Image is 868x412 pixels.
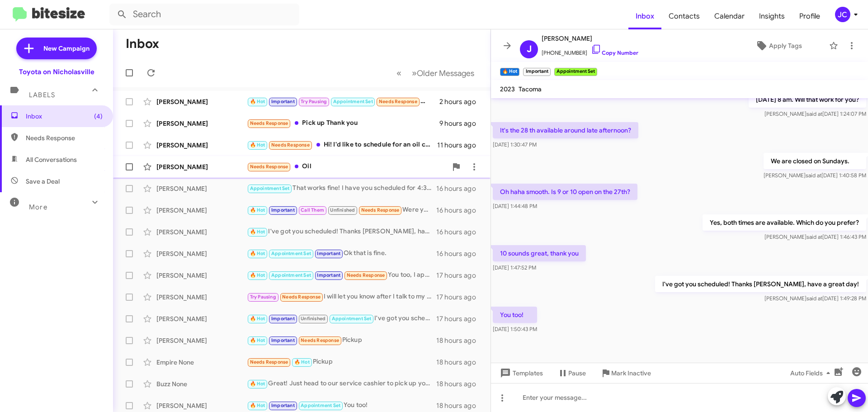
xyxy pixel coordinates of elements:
div: Pickup [247,335,436,346]
div: 11 hours ago [437,141,483,150]
span: Older Messages [417,68,474,78]
span: Templates [498,365,543,381]
span: Needs Response [250,164,288,170]
div: Oil [247,96,439,107]
div: [PERSON_NAME] [156,206,247,215]
button: Mark Inactive [593,365,658,381]
div: Pickup [247,357,436,367]
div: [PERSON_NAME] [156,141,247,150]
div: Toyota on Nicholasville [19,67,94,76]
p: 10 sounds great, thank you [493,245,586,261]
span: » [412,67,417,79]
div: Were you able to get me booked for my car service? [247,205,436,215]
span: Important [317,272,340,278]
span: « [396,67,401,79]
input: Search [109,4,299,25]
button: Templates [491,365,550,381]
div: 18 hours ago [436,358,483,367]
div: Hi! I'd like to schedule for an oil change! [247,140,437,150]
span: Needs Response [361,207,400,213]
span: [PERSON_NAME] [DATE] 1:24:07 PM [764,110,866,117]
div: Ok that is fine. [247,248,436,259]
span: Appointment Set [271,272,311,278]
div: Pick up Thank you [247,118,439,128]
span: [DATE] 1:44:48 PM [493,203,537,209]
div: 18 hours ago [436,336,483,345]
span: 🔥 Hot [250,272,265,278]
div: [PERSON_NAME] [156,336,247,345]
span: All Conversations [26,155,77,164]
div: I will let you know after I talk to my wife [247,292,436,302]
p: It's the 28 th available around late afternoon? [493,122,638,138]
small: Appointment Set [554,68,597,76]
a: Contacts [661,3,707,29]
div: 18 hours ago [436,379,483,388]
span: Pause [568,365,586,381]
span: Appointment Set [301,403,340,408]
span: 🔥 Hot [250,337,265,343]
p: We are closed on Sundays. [764,153,866,169]
span: Important [271,207,295,213]
span: Tacoma [519,85,542,93]
div: I've got you scheduled! Thanks [PERSON_NAME], have a great day! [247,227,436,237]
span: [PERSON_NAME] [DATE] 1:46:43 PM [764,233,866,240]
button: JC [827,7,858,22]
div: [PERSON_NAME] [156,227,247,237]
small: 🔥 Hot [500,68,519,76]
a: Profile [792,3,827,29]
a: Calendar [707,3,752,29]
span: Important [271,403,295,408]
div: JC [835,7,850,22]
span: Important [271,99,295,104]
span: 🔥 Hot [250,251,265,256]
span: Mark Inactive [611,365,651,381]
span: 🔥 Hot [250,207,265,213]
button: Auto Fields [783,365,841,381]
p: I've got you scheduled! Thanks [PERSON_NAME], have a great day! [655,276,866,292]
span: Inbox [628,3,661,29]
div: [PERSON_NAME] [156,184,247,193]
span: (4) [94,112,103,121]
h1: Inbox [126,37,159,51]
span: said at [807,295,822,302]
span: Appointment Set [250,185,290,191]
div: Buzz None [156,379,247,388]
div: I've got you scheduled! Thanks [PERSON_NAME], have a great day! [247,313,436,324]
div: [PERSON_NAME] [156,249,247,258]
span: Try Pausing [301,99,327,104]
a: Insights [752,3,792,29]
button: Apply Tags [732,38,825,54]
div: 16 hours ago [436,249,483,258]
span: [DATE] 1:47:52 PM [493,264,536,271]
span: 🔥 Hot [250,99,265,104]
small: Important [523,68,550,76]
div: 17 hours ago [436,271,483,280]
span: More [29,203,47,211]
div: 16 hours ago [436,227,483,237]
p: You too! [493,307,537,323]
span: Unfinished [330,207,355,213]
button: Previous [391,64,407,82]
span: Appointment Set [271,251,311,256]
span: Save a Deal [26,177,60,186]
span: Auto Fields [790,365,834,381]
a: New Campaign [16,38,97,59]
span: 🔥 Hot [250,229,265,235]
span: said at [806,172,821,179]
div: 17 hours ago [436,314,483,323]
span: Appointment Set [332,316,372,322]
div: [PERSON_NAME] [156,119,247,128]
span: [DATE] 1:50:43 PM [493,326,537,332]
span: Needs Response [301,337,339,343]
div: [PERSON_NAME] [156,97,247,106]
span: said at [807,233,822,240]
div: [PERSON_NAME] [156,401,247,410]
span: Apply Tags [769,38,802,54]
div: You too! [247,400,436,411]
span: said at [807,110,822,117]
div: Empire None [156,358,247,367]
span: 🔥 Hot [294,359,310,365]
